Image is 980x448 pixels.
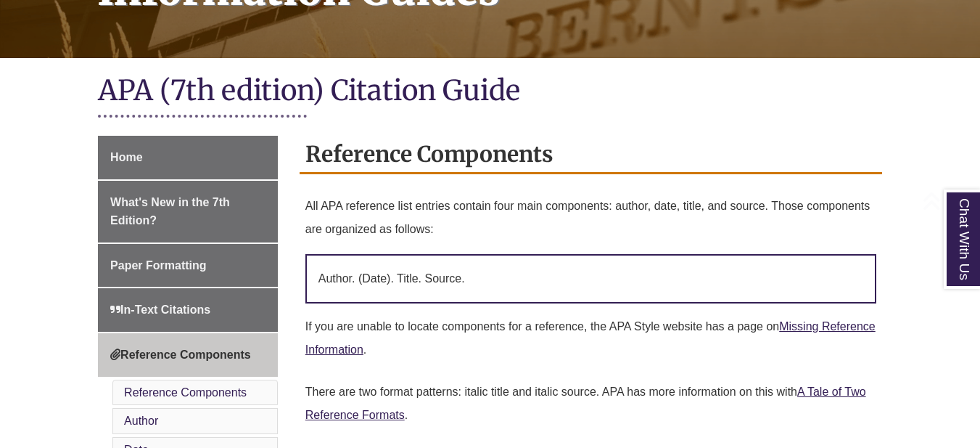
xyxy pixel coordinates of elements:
[98,333,278,377] a: Reference Components
[305,189,876,247] p: All APA reference list entries contain four main components: author, date, title, and source. Tho...
[98,244,278,288] a: Paper Formatting
[110,196,230,227] span: What's New in the 7th Edition?
[110,349,251,361] span: Reference Components
[110,259,206,272] span: Paper Formatting
[98,288,278,332] a: In-Text Citations
[124,415,158,427] a: Author
[124,386,247,399] a: Reference Components
[98,136,278,179] a: Home
[305,386,866,421] a: A Tale of Two Reference Formats
[305,309,876,367] p: If you are unable to locate components for a reference, the APA Style website has a page on .
[305,320,876,356] a: Missing Reference Information
[305,375,876,433] p: There are two format patterns: italic title and italic source. APA has more information on this w...
[922,191,976,211] a: Back to Top
[110,151,142,163] span: Home
[98,73,882,111] h1: APA (7th edition) Citation Guide
[110,304,210,316] span: In-Text Citations
[98,181,278,243] a: What's New in the 7th Edition?
[305,254,876,304] p: Author. (Date). Title. Source.
[300,136,882,174] h2: Reference Components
